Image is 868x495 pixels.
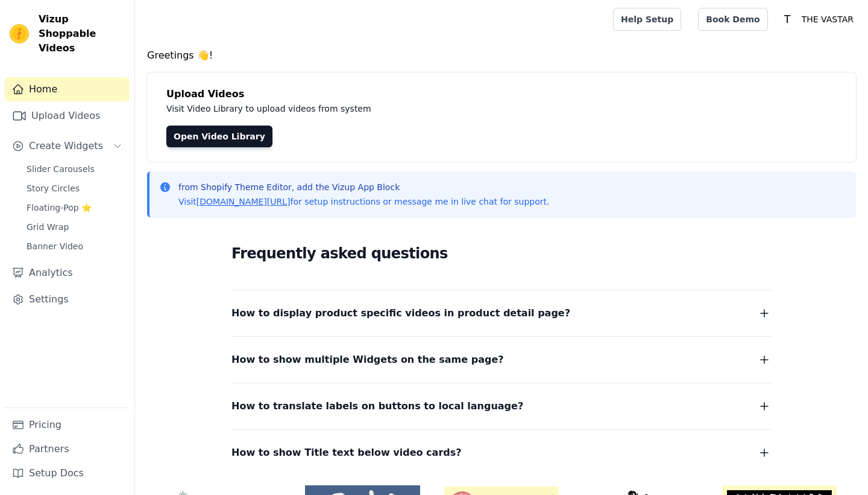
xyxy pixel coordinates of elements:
a: Book Demo [698,8,767,31]
a: Setup Docs [5,461,130,485]
button: How to show multiple Widgets on the same page? [231,351,772,368]
button: How to show Title text below video cards? [231,444,772,461]
span: Grid Wrap [27,221,69,233]
p: THE VASTAR [797,8,858,30]
a: Story Circles [19,180,130,197]
p: Visit for setup instructions or message me in live chat for support. [178,196,549,208]
span: Create Widgets [29,139,103,153]
a: Help Setup [613,8,681,31]
span: Floating-Pop ⭐ [27,202,92,214]
button: How to display product specific videos in product detail page? [231,305,772,322]
a: Grid Wrap [19,219,130,235]
a: Open Video Library [166,126,272,147]
h4: Upload Videos [166,87,837,101]
a: Floating-Pop ⭐ [19,199,130,216]
span: Banner Video [27,240,83,252]
span: How to show Title text below video cards? [231,444,462,461]
p: Visit Video Library to upload videos from system [166,101,706,116]
a: Analytics [5,261,130,285]
span: Slider Carousels [27,163,95,175]
text: T [783,13,790,25]
h4: Greetings 👋! [147,48,856,63]
a: Settings [5,287,130,311]
p: from Shopify Theme Editor, add the Vizup App Block [178,181,549,193]
span: Vizup Shoppable Videos [39,12,125,56]
a: Partners [5,437,130,461]
a: Home [5,77,130,101]
a: Slider Carousels [19,161,130,177]
a: [DOMAIN_NAME][URL] [197,197,291,206]
a: Upload Videos [5,104,130,128]
span: How to display product specific videos in product detail page? [231,305,570,322]
button: Create Widgets [5,134,130,158]
span: How to show multiple Widgets on the same page? [231,351,504,368]
a: Pricing [5,413,130,437]
a: Banner Video [19,238,130,255]
img: Vizup [10,24,29,43]
span: Story Circles [27,182,80,194]
h2: Frequently asked questions [231,241,772,266]
span: How to translate labels on buttons to local language? [231,398,523,415]
button: How to translate labels on buttons to local language? [231,398,772,415]
button: T THE VASTAR [778,8,858,30]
